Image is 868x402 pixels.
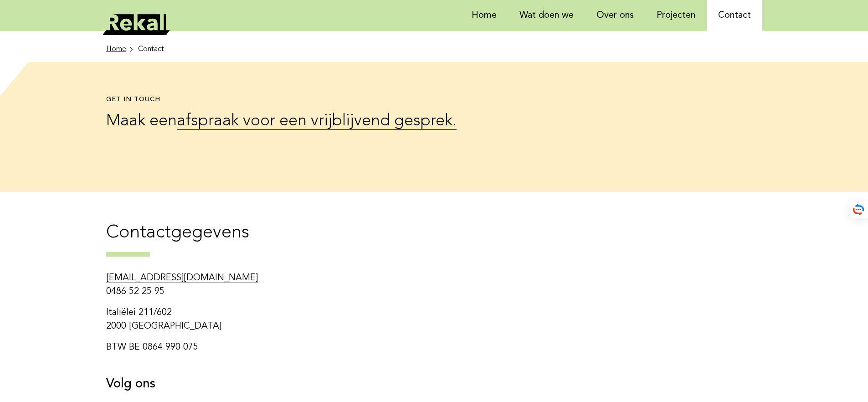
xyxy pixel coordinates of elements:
p: 0486 52 25 95 [106,271,491,299]
p: Italiëlei 211/602 2000 [GEOGRAPHIC_DATA] [106,306,491,333]
a: afspraak voor een vrijblijvend gesprek. [177,113,457,130]
h2: Contactgegevens [106,221,762,257]
a: [EMAIL_ADDRESS][DOMAIN_NAME] [106,273,258,283]
p: BTW BE 0864 990 075 [106,340,491,354]
h1: Get in touch [106,96,478,104]
p: Maak een [106,109,478,134]
li: Contact [138,44,164,55]
h3: Volg ons [106,376,491,392]
span: Home [106,44,126,55]
a: Home [106,44,134,55]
